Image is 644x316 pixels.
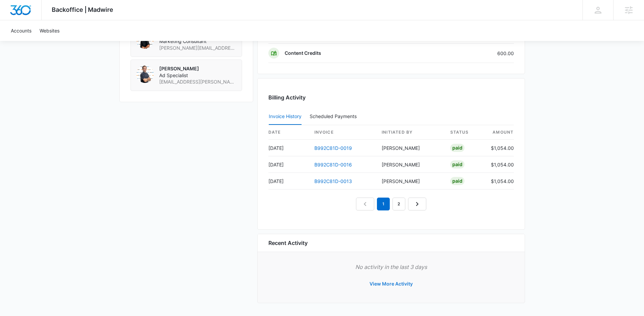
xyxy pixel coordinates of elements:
td: [DATE] [268,173,309,189]
th: Initiated By [376,125,445,140]
th: status [445,125,485,140]
a: B992C81D-0016 [314,162,352,167]
td: $1,054.00 [485,140,514,156]
a: B992C81D-0013 [314,178,352,184]
td: 600.00 [442,44,514,63]
span: [PERSON_NAME][EMAIL_ADDRESS][PERSON_NAME][DOMAIN_NAME] [159,45,236,51]
td: [PERSON_NAME] [376,140,445,156]
a: B992C81D-0019 [314,145,352,151]
td: $1,054.00 [485,156,514,173]
a: Next Page [408,198,426,210]
p: No activity in the last 3 days [268,263,514,271]
div: Paid [450,177,464,185]
div: Paid [450,144,464,152]
h3: Billing Activity [268,93,514,101]
td: [DATE] [268,156,309,173]
button: Invoice History [269,109,302,125]
td: $1,054.00 [485,173,514,189]
td: [DATE] [268,140,309,156]
span: Ad Specialist [159,72,236,79]
div: Scheduled Payments [310,114,359,119]
button: View More Activity [363,276,420,292]
th: invoice [309,125,377,140]
p: [PERSON_NAME] [159,65,236,72]
p: Content Credits [285,50,321,57]
div: Paid [450,160,464,168]
a: Websites [35,20,64,41]
em: 1 [377,198,390,210]
nav: Pagination [356,198,426,210]
th: date [268,125,309,140]
img: Chase Hawkinson [136,65,154,83]
span: Backoffice | Madwire [52,6,113,13]
span: [EMAIL_ADDRESS][PERSON_NAME][DOMAIN_NAME] [159,78,236,85]
span: Marketing Consultant [159,38,236,45]
a: Accounts [7,20,35,41]
td: [PERSON_NAME] [376,173,445,189]
a: Page 2 [392,198,405,210]
h6: Recent Activity [268,239,308,247]
th: amount [485,125,514,140]
td: [PERSON_NAME] [376,156,445,173]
